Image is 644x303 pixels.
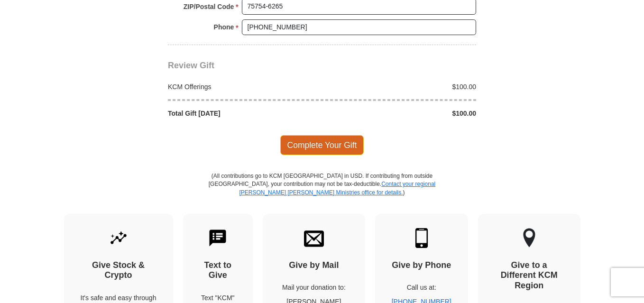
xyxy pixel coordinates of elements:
[304,228,324,248] img: envelope.svg
[523,228,536,248] img: other-region
[208,172,436,213] p: (All contributions go to KCM [GEOGRAPHIC_DATA] in USD. If contributing from outside [GEOGRAPHIC_D...
[81,260,156,281] h4: Give Stock & Crypto
[322,109,481,118] div: $100.00
[495,260,564,291] h4: Give to a Different KCM Region
[163,82,322,92] div: KCM Offerings
[214,20,234,34] strong: Phone
[280,135,364,155] span: Complete Your Gift
[279,283,349,292] p: Mail your donation to:
[109,228,129,248] img: give-by-stock.svg
[412,228,432,248] img: mobile.svg
[392,283,451,292] p: Call us at:
[163,109,322,118] div: Total Gift [DATE]
[239,181,435,195] a: Contact your regional [PERSON_NAME] [PERSON_NAME] Ministries office for details.
[322,82,481,92] div: $100.00
[392,260,451,271] h4: Give by Phone
[208,228,228,248] img: text-to-give.svg
[200,260,237,281] h4: Text to Give
[168,61,214,70] span: Review Gift
[279,260,349,271] h4: Give by Mail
